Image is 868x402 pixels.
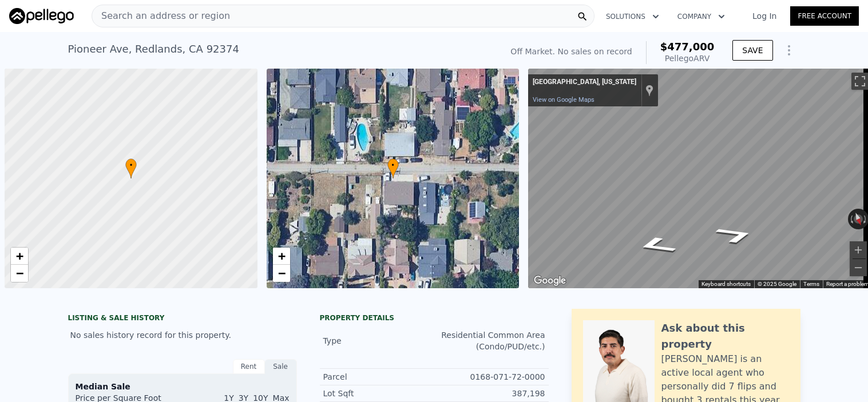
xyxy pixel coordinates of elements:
[597,6,668,27] button: Solutions
[273,265,290,282] a: Zoom out
[278,266,285,280] span: −
[265,359,297,374] div: Sale
[387,158,399,178] div: •
[732,40,772,61] button: SAVE
[323,388,434,399] div: Lot Sqft
[434,371,545,383] div: 0168-071-72-0000
[660,53,715,64] div: Pellego ARV
[533,96,594,104] a: View on Google Maps
[850,208,866,230] button: Reset the view
[531,273,569,288] img: Google
[803,281,819,287] a: Terms
[387,160,399,170] span: •
[660,41,715,53] span: $477,000
[434,329,545,352] div: Residential Common Area (Condo/PUD/etc.)
[233,359,265,374] div: Rent
[16,249,23,263] span: +
[125,158,137,178] div: •
[533,78,636,87] div: [GEOGRAPHIC_DATA], [US_STATE]
[510,46,632,57] div: Off Market. No sales on record
[778,39,800,62] button: Show Options
[68,325,297,345] div: No sales history record for this property.
[668,6,734,27] button: Company
[848,209,854,229] button: Rotate counterclockwise
[739,10,790,22] a: Log In
[758,281,796,287] span: © 2025 Google
[76,381,290,392] div: Median Sale
[92,9,230,23] span: Search an address or region
[619,232,693,258] path: Go East
[850,259,867,276] button: Zoom out
[850,241,867,258] button: Zoom in
[531,273,569,288] a: Open this area in Google Maps (opens a new window)
[16,266,23,280] span: −
[323,335,434,347] div: Type
[11,265,28,282] a: Zoom out
[701,280,751,288] button: Keyboard shortcuts
[645,84,653,97] a: Show location on map
[278,249,285,263] span: +
[68,313,297,325] div: LISTING & SALE HISTORY
[273,248,290,265] a: Zoom in
[699,222,772,248] path: Go West
[790,6,859,26] a: Free Account
[320,313,549,323] div: Property details
[9,8,74,24] img: Pellego
[434,388,545,399] div: 387,198
[125,160,137,170] span: •
[11,248,28,265] a: Zoom in
[68,41,239,57] div: Pioneer Ave , Redlands , CA 92374
[661,320,789,352] div: Ask about this property
[323,371,434,383] div: Parcel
